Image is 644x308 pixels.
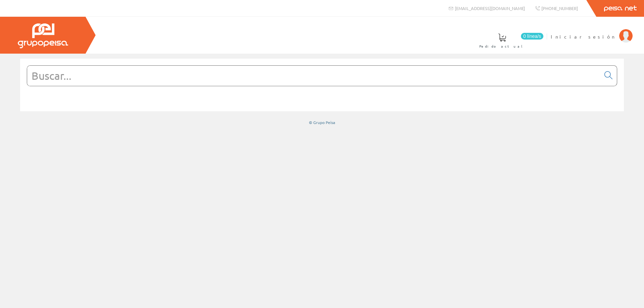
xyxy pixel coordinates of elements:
[455,5,525,11] span: [EMAIL_ADDRESS][DOMAIN_NAME]
[18,23,68,48] img: Grupo Peisa
[541,5,578,11] span: [PHONE_NUMBER]
[551,28,633,34] a: Iniciar sesión
[20,120,624,125] div: © Grupo Peisa
[521,33,543,40] span: 0 línea/s
[551,33,616,40] span: Iniciar sesión
[27,66,600,86] input: Buscar...
[479,43,525,50] span: Pedido actual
